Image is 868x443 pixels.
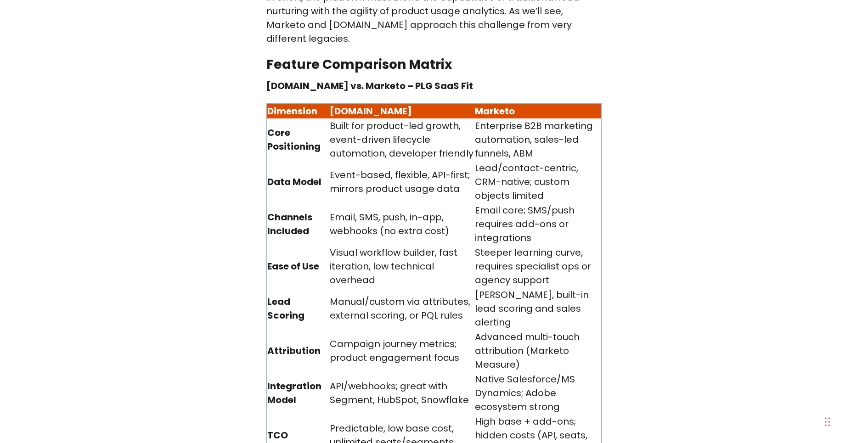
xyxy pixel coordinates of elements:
td: Lead/contact-centric, CRM-native; custom objects limited [474,161,601,203]
strong: Data Model [267,175,321,188]
strong: Integration Model [267,380,321,406]
td: Enterprise B2B marketing automation, sales-led funnels, ABM [474,118,601,161]
span: Dimension [267,105,317,118]
strong: Ease of Use [267,260,319,273]
td: Visual workflow builder, fast iteration, low technical overhead [329,245,474,287]
span: Marketo [475,105,515,118]
h2: Feature Comparison Matrix [266,56,602,73]
strong: Channels Included [267,211,312,237]
strong: TCO [267,429,288,442]
div: Drag [825,408,830,436]
td: Steeper learning curve, requires specialist ops or agency support [474,245,601,287]
td: Manual/custom via attributes, external scoring, or PQL rules [329,287,474,330]
strong: [DOMAIN_NAME] vs. Marketo – PLG SaaS Fit [266,79,473,92]
iframe: Chat Widget [662,328,868,443]
td: Built for product-led growth, event-driven lifecycle automation, developer friendly [329,118,474,161]
strong: Lead Scoring [267,295,304,322]
td: Email, SMS, push, in-app, webhooks (no extra cost) [329,203,474,245]
td: Event-based, flexible, API-first; mirrors product usage data [329,161,474,203]
td: Native Salesforce/MS Dynamics; Adobe ecosystem strong [474,372,601,414]
td: Advanced multi-touch attribution (Marketo Measure) [474,330,601,372]
td: [PERSON_NAME], built-in lead scoring and sales alerting [474,287,601,330]
td: API/webhooks; great with Segment, HubSpot, Snowflake [329,372,474,414]
td: Email core; SMS/push requires add-ons or integrations [474,203,601,245]
strong: Core Positioning [267,126,321,153]
td: Campaign journey metrics; product engagement focus [329,330,474,372]
span: [DOMAIN_NAME] [330,105,412,118]
strong: Attribution [267,344,321,357]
